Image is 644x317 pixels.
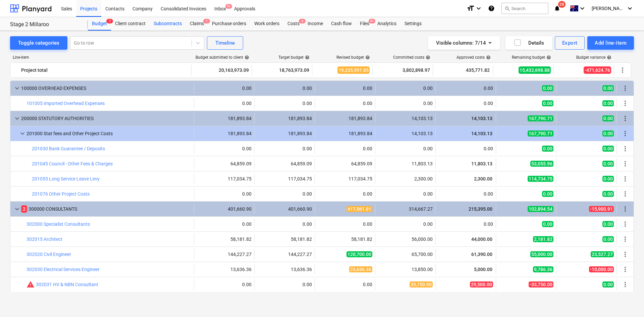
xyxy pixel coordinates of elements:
span: 23,527.27 [591,251,614,257]
span: 14,103.13 [471,116,493,121]
span: help [243,55,249,60]
a: Settings [400,17,426,31]
div: 0.00 [197,86,252,91]
div: 13,636.36 [197,267,252,272]
span: 44,000.00 [471,236,493,242]
div: 58,181.82 [197,236,252,242]
span: search [504,6,510,11]
div: 64,859.09 [257,161,312,166]
span: 0.00 [602,85,614,91]
div: 0.00 [438,86,493,91]
span: 0.00 [542,221,553,227]
iframe: Chat Widget [610,285,644,317]
div: 117,034.75 [197,176,252,181]
div: 401,660.90 [197,206,252,212]
button: Search [501,3,548,14]
span: 0.00 [602,191,614,197]
span: -10,000.00 [589,266,614,272]
div: Committed costs [393,55,430,60]
a: Budget7 [88,17,111,31]
span: 102,894.54 [528,206,553,212]
i: keyboard_arrow_down [475,4,483,12]
i: format_size [467,4,475,12]
span: 29,500.00 [470,281,493,287]
span: More actions [619,66,627,74]
a: Costs6 [283,17,304,31]
div: 181,893.84 [257,131,312,136]
div: Analytics [373,17,400,31]
span: More actions [621,280,629,288]
span: -33,750.00 [529,281,553,287]
div: Project total [21,65,189,75]
div: 64,859.09 [197,161,252,166]
span: 0.00 [602,100,614,106]
div: 201000 Stat fees and Other Project Costs [26,128,191,139]
span: keyboard_arrow_down [13,84,21,92]
div: Add line-item [595,39,627,47]
div: 2,300.00 [378,176,433,181]
button: Timeline [207,36,243,50]
i: keyboard_arrow_down [578,4,586,12]
span: keyboard_arrow_down [18,129,26,138]
button: Visible columns:7/14 [428,36,500,50]
span: 114,734.75 [528,176,553,182]
span: Committed costs exceed revised budget [26,280,35,288]
div: 65,700.00 [378,252,433,257]
span: 11,803.13 [471,161,493,166]
span: 0.00 [602,115,614,121]
div: 117,034.75 [318,176,372,181]
span: 1 [203,19,210,23]
span: -15,900.91 [589,206,614,212]
span: 0.00 [602,161,614,167]
a: 101005 Imported Overhead Expenses [26,101,105,106]
button: Details [505,36,552,50]
div: 0.00 [257,282,312,287]
div: Costs [283,17,304,31]
div: 0.00 [197,282,252,287]
span: 19,235,597.85 [337,66,370,74]
span: 9+ [369,19,375,23]
div: 20,163,973.09 [194,65,249,75]
div: 300000 CONSULTANTS [21,204,191,214]
span: help [304,55,310,60]
div: 0.00 [318,146,372,151]
span: More actions [621,145,629,153]
button: Add line-item [587,36,634,50]
span: help [605,55,611,60]
a: Client contract [111,17,150,31]
span: [PERSON_NAME] [592,6,625,11]
div: 64,859.09 [318,161,372,166]
span: 0.00 [602,130,614,137]
div: Cash flow [327,17,356,31]
div: Visible columns : 7/14 [436,39,492,47]
div: 0.00 [438,146,493,151]
div: 0.00 [257,146,312,151]
span: More actions [621,114,629,122]
a: 201055 Long Service Leave Levy [32,176,100,181]
span: -471,624.76 [584,66,611,74]
span: help [424,55,430,60]
span: 2,300.00 [473,176,493,181]
div: Income [304,17,327,31]
span: 0.00 [542,191,553,197]
div: 0.00 [197,191,252,197]
a: Work orders [250,17,283,31]
div: Files [356,17,373,31]
span: help [485,55,491,60]
span: 53,055.96 [530,161,553,167]
div: 117,034.75 [257,176,312,181]
div: 0.00 [197,101,252,106]
span: 14,103.13 [471,131,493,136]
span: 167,790.71 [528,115,553,121]
span: 0.00 [542,146,553,152]
a: Files9+ [356,17,373,31]
div: 0.00 [197,221,252,227]
div: 0.00 [378,86,433,91]
span: 15,432,698.88 [519,66,551,74]
span: 9+ [225,4,232,9]
div: 11,803.13 [378,161,433,166]
span: 33,750.00 [410,281,433,287]
span: More actions [621,205,629,213]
